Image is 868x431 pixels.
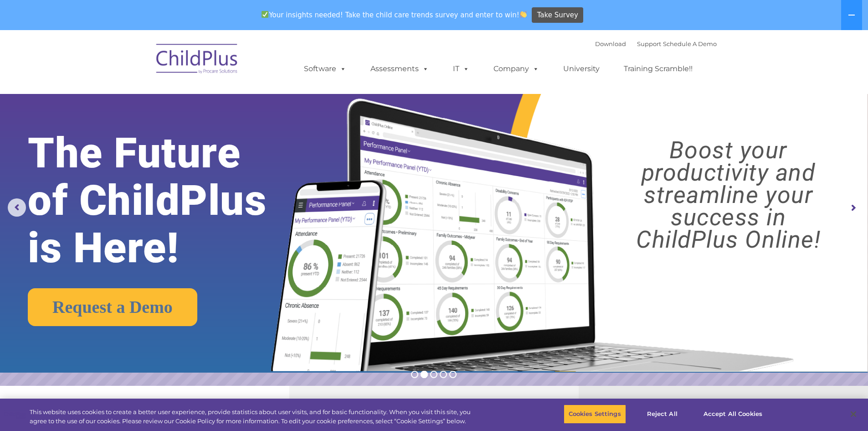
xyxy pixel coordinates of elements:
button: Accept All Cookies [699,405,767,424]
div: This website uses cookies to create a better user experience, provide statistics about user visit... [30,408,478,426]
rs-layer: The Future of ChildPlus is Here! [28,130,305,272]
a: Company [484,60,548,78]
rs-layer: Boost your productivity and streamline your success in ChildPlus Online! [600,139,857,251]
span: Phone number [127,98,165,104]
button: Cookies Settings [564,405,626,424]
span: Take Survey [537,7,578,23]
a: IT [444,60,478,78]
a: Take Survey [532,7,583,23]
a: Software [295,60,355,78]
a: Download [595,40,626,47]
a: Request a Demo [28,288,197,326]
span: Your insights needed! Take the child care trends survey and enter to win! [258,6,531,24]
button: Reject All [634,405,691,424]
a: Schedule A Demo [663,40,717,47]
img: ChildPlus by Procare Solutions [152,37,243,83]
a: Training Scramble!! [615,60,702,78]
a: Assessments [361,60,438,78]
font: | [595,40,717,47]
a: University [554,60,609,78]
button: Close [843,404,863,424]
span: Last name [127,60,154,67]
img: 👏 [520,11,527,18]
img: ✅ [262,11,268,18]
a: Support [637,40,661,47]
